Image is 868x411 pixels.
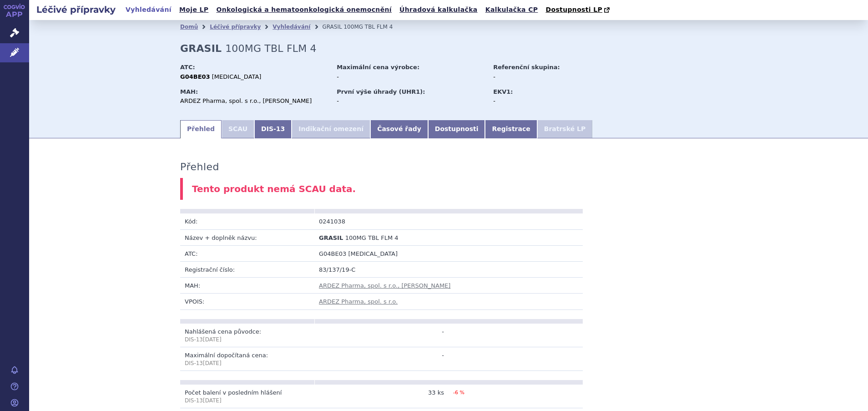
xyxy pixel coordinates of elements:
a: Léčivé přípravky [210,24,261,30]
td: 33 ks [314,385,449,408]
a: Vyhledávání [123,4,174,16]
td: MAH: [180,278,314,294]
strong: Referenční skupina: [493,64,560,71]
strong: Maximální cena výrobce: [337,64,419,71]
a: DIS-13 [254,120,292,138]
span: 100MG TBL FLM 4 [345,234,399,241]
a: ARDEZ Pharma, spol. s r.o. [319,298,398,305]
div: Tento produkt nemá SCAU data. [180,178,717,200]
strong: G04BE03 [180,73,210,80]
a: ARDEZ Pharma, spol. s r.o., [PERSON_NAME] [319,282,450,289]
a: Kalkulačka CP [483,4,541,16]
span: 100MG TBL FLM 4 [225,43,317,54]
span: Dostupnosti LP [545,6,602,13]
a: Registrace [485,120,537,138]
td: Maximální dopočítaná cena: [180,347,314,370]
span: 100MG TBL FLM 4 [343,24,393,30]
span: -6 % [453,390,464,396]
a: Časové řady [370,120,428,138]
td: VPOIS: [180,294,314,310]
td: Registrační číslo: [180,262,314,278]
a: Onkologická a hematoonkologická onemocnění [213,4,394,16]
h3: Přehled [180,161,219,173]
strong: ATC: [180,64,195,71]
a: Dostupnosti [428,120,485,138]
span: [MEDICAL_DATA] [212,73,262,80]
a: Úhradová kalkulačka [397,4,480,16]
div: - [493,97,595,105]
span: GRASIL [322,24,342,30]
span: [DATE] [203,336,222,343]
p: DIS-13 [185,360,310,367]
strong: EKV1: [493,88,513,95]
strong: MAH: [180,88,198,95]
strong: GRASIL [180,43,222,54]
p: DIS-13 [185,397,310,405]
td: Počet balení v posledním hlášení [180,385,314,408]
td: 0241038 [314,213,449,229]
a: Domů [180,24,198,30]
strong: První výše úhrady (UHR1): [337,88,425,95]
a: Dostupnosti LP [543,4,614,16]
div: ARDEZ Pharma, spol. s r.o., [PERSON_NAME] [180,97,328,105]
a: Vyhledávání [273,24,310,30]
a: Moje LP [177,4,211,16]
div: - [337,97,484,105]
div: - [493,73,595,81]
td: Kód: [180,213,314,229]
span: [DATE] [203,397,222,404]
span: G04BE03 [319,250,346,257]
td: - [314,324,449,347]
span: [DATE] [203,360,222,366]
td: 83/137/19-C [314,262,583,278]
div: - [337,73,484,81]
span: [MEDICAL_DATA] [348,250,398,257]
td: Nahlášená cena původce: [180,324,314,347]
td: - [314,347,449,370]
h2: Léčivé přípravky [29,3,123,16]
a: Přehled [180,120,222,138]
span: GRASIL [319,234,343,241]
p: DIS-13 [185,336,310,344]
td: Název + doplněk názvu: [180,229,314,245]
td: ATC: [180,245,314,261]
